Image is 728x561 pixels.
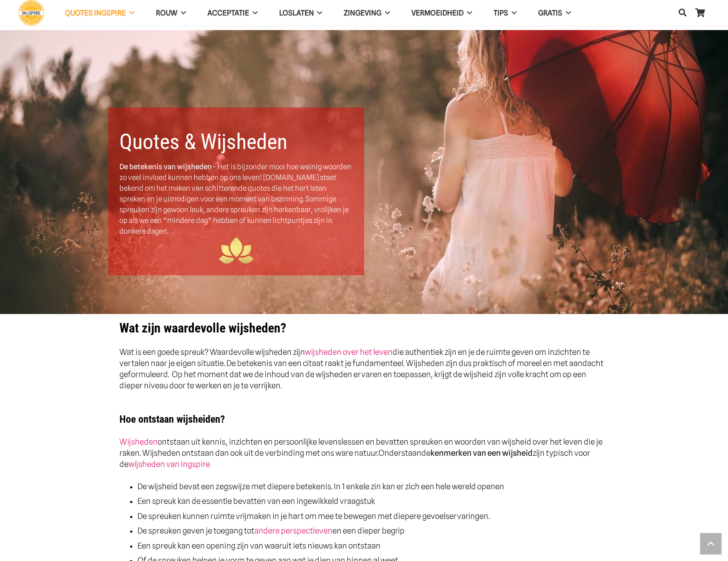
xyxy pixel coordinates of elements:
[538,9,562,17] span: GRATIS
[119,129,287,154] b: Quotes & Wijsheden
[119,162,351,235] span: – Het is bijzonder mooi hoe weinig woorden zo veel invloed kunnen hebben op ons leven! [DOMAIN_NA...
[145,2,197,24] a: ROUW
[527,2,582,24] a: GRATIS
[119,162,212,171] strong: De betekenis van wijsheden
[411,9,463,17] span: VERMOEIDHEID
[137,511,490,521] span: De spreuken kunnen ruimte vrijmaken in je hart om mee te bewegen met diepere gevoelservaringen.
[430,448,533,457] strong: kenmerken van een wijsheid
[137,496,375,506] span: Een spreuk kan de essentie bevatten van een ingewikkeld vraagstuk
[128,459,210,469] a: wijsheden van Ingspire
[268,2,333,24] a: Loslaten
[119,320,286,335] strong: Wat zijn waardevolle wijsheden?
[197,2,268,24] a: Acceptatie
[119,437,603,457] span: ontstaan uit kennis, inzichten en persoonlijke levenslessen en bevatten spreuken en woorden van w...
[305,347,393,357] a: wijsheden over het leven
[119,413,225,425] strong: Hoe ontstaan wijsheiden?
[137,541,381,550] span: Een spreuk kan een opening zijn van waaruit iets nieuws kan ontstaan
[119,437,158,446] a: Wijsheden
[207,9,249,17] span: Acceptatie
[137,526,405,535] span: De spreuken geven je toegang tot en een dieper begrip
[700,533,722,555] a: Terug naar top
[493,9,508,17] span: TIPS
[54,2,145,24] a: QUOTES INGSPIRE
[344,9,381,17] span: Zingeving
[333,2,401,24] a: Zingeving
[119,347,603,390] span: Wat is een goede spreuk? Waardevolle wijsheden zijn die authentiek zijn en je de ruimte geven om ...
[137,482,504,491] span: De wijsheid bevat een zegswijze met diepere betekenis. In 1 enkele zin kan er zich een hele werel...
[674,3,691,23] a: Zoeken
[156,9,177,17] span: ROUW
[254,526,332,535] a: andere perspectieven
[65,9,126,17] span: QUOTES INGSPIRE
[401,2,483,24] a: VERMOEIDHEID
[279,9,314,17] span: Loslaten
[219,237,253,265] img: ingspire
[483,2,527,24] a: TIPS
